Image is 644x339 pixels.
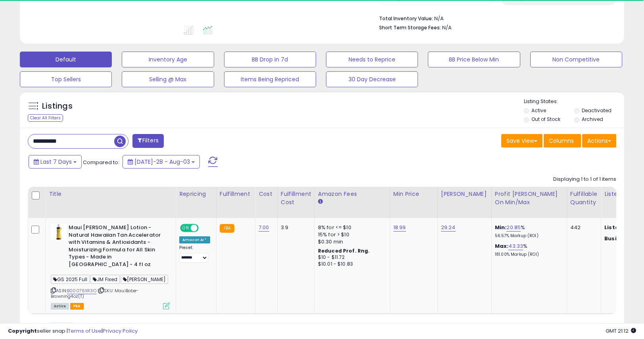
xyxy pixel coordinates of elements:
[70,303,84,310] span: FBA
[495,190,563,207] div: Profit [PERSON_NAME] on Min/Max
[220,224,234,233] small: FBA
[506,224,521,232] a: 20.85
[69,224,165,270] b: Maui [PERSON_NAME] Lotion - Natural Hawaiian Tan Accelerator with Vitamins & Antioxidants - Moist...
[495,252,561,257] p: 181.00% Markup (ROI)
[20,71,112,87] button: Top Sellers
[281,224,309,231] div: 3.9
[51,224,170,308] div: ASIN:
[224,71,316,87] button: Items Being Repriced
[582,116,603,123] label: Archived
[51,224,67,240] img: 41mHd-+shCL._SL40_.jpg
[570,190,598,207] div: Fulfillable Quantity
[428,52,520,67] button: BB Price Below Min
[495,224,561,239] div: %
[123,155,200,169] button: [DATE]-28 - Aug-03
[495,224,507,231] b: Min:
[83,159,119,166] span: Compared to:
[495,242,509,250] b: Max:
[8,327,37,335] strong: Copyright
[259,190,274,198] div: Cost
[393,224,406,232] a: 18.99
[318,190,387,198] div: Amazon Fees
[197,225,210,232] span: OFF
[49,190,172,198] div: Title
[318,247,370,254] b: Reduced Prof. Rng.
[582,134,616,147] button: Actions
[224,52,316,67] button: BB Drop in 7d
[531,116,560,123] label: Out of Stock
[549,137,574,145] span: Columns
[318,231,384,238] div: 15% for > $10
[181,225,191,232] span: ON
[28,114,63,122] div: Clear All Filters
[179,245,210,263] div: Preset:
[20,52,112,67] button: Default
[122,52,214,67] button: Inventory Age
[501,134,542,147] button: Save View
[508,242,523,250] a: 43.33
[530,52,622,67] button: Non Competitive
[132,134,163,148] button: Filters
[51,287,139,299] span: | SKU: MauiBabe-Browning4oz(T)
[582,107,611,114] label: Deactivated
[42,101,73,112] h5: Listings
[51,303,69,310] span: All listings currently available for purchase on Amazon
[51,275,90,284] span: GS 2025 Full
[531,107,546,114] label: Active
[318,261,384,268] div: $10.01 - $10.83
[524,98,624,105] p: Listing States:
[318,198,323,205] small: Amazon Fees.
[495,243,561,257] div: %
[318,254,384,261] div: $10 - $11.72
[393,190,434,198] div: Min Price
[103,327,138,335] a: Privacy Policy
[281,190,311,207] div: Fulfillment Cost
[604,224,640,231] b: Listed Price:
[441,224,456,232] a: 29.24
[553,176,616,183] div: Displaying 1 to 1 of 1 items
[570,224,595,231] div: 442
[441,190,488,198] div: [PERSON_NAME]
[122,71,214,87] button: Selling @ Max
[90,275,120,284] span: JM Fixed
[40,158,72,166] span: Last 7 Days
[67,287,96,294] a: B00076XR3O
[68,327,102,335] a: Terms of Use
[318,224,384,231] div: 8% for <= $10
[318,238,384,245] div: $0.30 min
[121,275,168,284] span: [PERSON_NAME]
[179,190,213,198] div: Repricing
[326,52,418,67] button: Needs to Reprice
[544,134,581,147] button: Columns
[134,158,190,166] span: [DATE]-28 - Aug-03
[220,190,252,198] div: Fulfillment
[606,327,636,335] span: 2025-08-11 21:12 GMT
[179,236,210,243] div: Amazon AI *
[8,328,138,335] div: seller snap | |
[259,224,269,232] a: 7.00
[495,233,561,239] p: 56.57% Markup (ROI)
[491,187,567,218] th: The percentage added to the cost of goods (COGS) that forms the calculator for Min & Max prices.
[326,71,418,87] button: 30 Day Decrease
[29,155,82,169] button: Last 7 Days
